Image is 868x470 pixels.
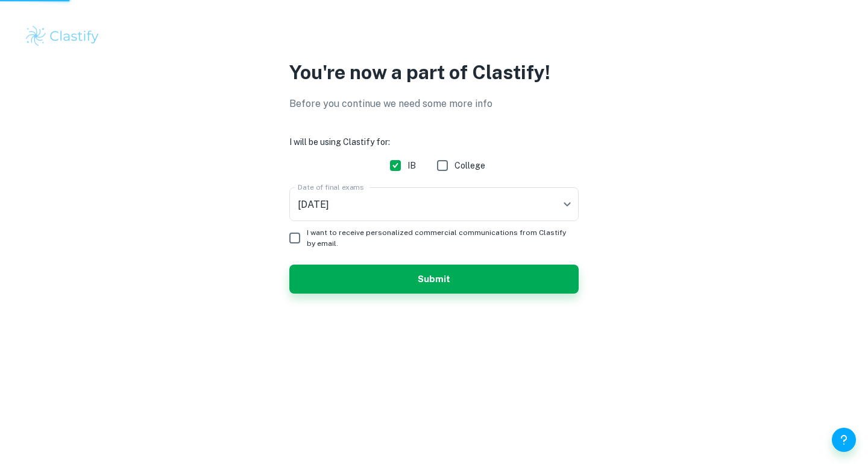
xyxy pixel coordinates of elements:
span: I want to receive personalized commercial communications from Clastify by email. [307,227,569,249]
a: Clastify logo [24,24,844,48]
button: Submit [289,265,579,294]
p: Before you continue we need some more info [289,97,579,111]
span: IB [407,159,416,172]
label: Date of final exams [298,182,363,192]
span: College [454,159,485,172]
div: [DATE] [289,187,579,221]
p: You're now a part of Clastify! [289,58,579,87]
button: Help and Feedback [832,428,856,452]
img: Clastify logo [24,24,101,48]
h6: I will be using Clastify for: [289,135,579,149]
